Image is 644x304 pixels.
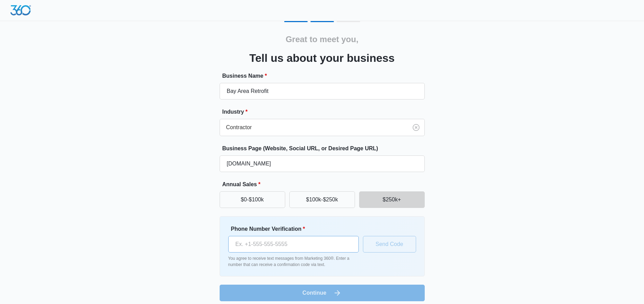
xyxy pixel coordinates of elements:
label: Annual Sales [222,180,427,189]
label: Business Page (Website, Social URL, or Desired Page URL) [222,144,427,153]
button: $250k+ [359,191,425,208]
h3: Tell us about your business [249,50,395,66]
button: Clear [411,122,422,133]
button: $100k-$250k [289,191,355,208]
label: Business Name [222,72,427,80]
p: You agree to receive text messages from Marketing 360®. Enter a number that can receive a confirm... [228,255,359,268]
button: $0-$100k [220,191,285,208]
label: Industry [222,108,427,116]
label: Phone Number Verification [231,225,362,233]
h2: Great to meet you, [286,33,358,46]
input: e.g. janesplumbing.com [220,155,425,172]
input: e.g. Jane's Plumbing [220,83,425,99]
input: Ex. +1-555-555-5555 [228,236,359,253]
